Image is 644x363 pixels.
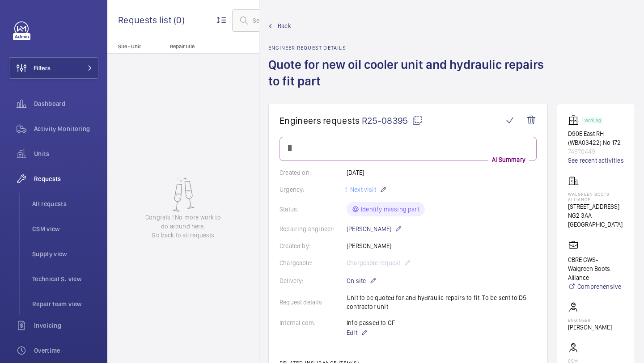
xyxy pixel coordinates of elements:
[141,231,225,240] a: Go back to all requests
[268,45,549,51] h2: Engineer request details
[32,249,98,258] span: Supply view
[34,63,51,72] span: Filters
[141,213,225,231] p: Congrats ! No more work to do around here.
[347,275,377,286] p: On site
[118,14,174,25] span: Requests list
[568,156,624,165] a: See recent activities
[568,129,624,147] p: D90E East RH (WBA03422) No 172
[32,274,98,283] span: Technical S. view
[34,99,98,108] span: Dashboard
[278,21,291,30] span: Back
[32,199,98,208] span: All requests
[568,147,624,156] p: 74670449
[347,328,357,337] span: Edit
[32,300,98,308] span: Repair team view
[568,323,612,332] p: [PERSON_NAME]
[34,321,98,330] span: Invoicing
[280,115,360,126] span: Engineers requests
[34,124,98,133] span: Activity Monitoring
[232,9,376,32] input: Search by request or quote number
[9,57,98,79] button: Filters
[568,211,624,229] p: NG2 3AA [GEOGRAPHIC_DATA]
[34,174,98,183] span: Requests
[107,43,166,50] p: Site - Unit
[347,224,402,234] p: [PERSON_NAME]
[348,186,376,193] span: Next visit
[362,115,423,126] span: R25-08395
[268,56,549,104] h1: Quote for new oil cooler unit and hydraulic repairs to fit part
[568,115,582,126] img: elevator.svg
[170,43,229,50] p: Repair title
[488,155,529,164] p: AI Summary
[568,317,612,323] p: Engineer
[568,202,624,211] p: [STREET_ADDRESS]
[34,149,98,158] span: Units
[568,255,624,282] p: CBRE GWS- Walgreen Boots Alliance
[34,346,98,355] span: Overtime
[568,282,624,291] a: Comprehensive
[568,191,624,202] p: Walgreen Boots Alliance
[32,224,98,233] span: CSM view
[585,119,601,122] p: Working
